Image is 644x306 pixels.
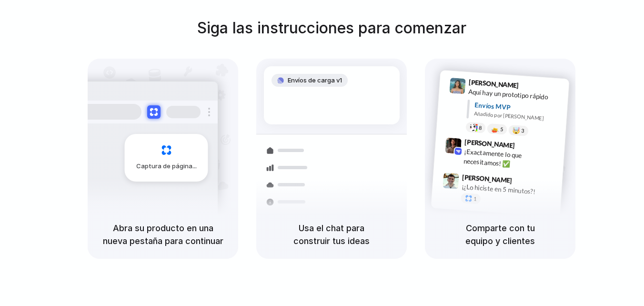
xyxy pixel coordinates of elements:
[462,182,557,198] div: ¡¿Lo hiciste en 5 minutos?!
[515,176,534,188] span: 9:47 AM
[136,162,192,171] font: Captura de página
[288,76,342,85] span: Envíos de carga v1
[473,196,477,202] span: 1
[518,141,537,153] span: 9:42 AM
[474,100,563,116] div: Envíos MVP
[462,172,513,185] span: [PERSON_NAME]
[463,146,559,172] div: ¡Exactamente lo que necesitamos! ✅
[474,110,562,123] div: Añadido por [PERSON_NAME]
[479,125,482,131] span: 8
[268,222,395,247] h5: Usa el chat para construir tus ideas
[500,127,503,132] span: 5
[469,77,519,91] span: [PERSON_NAME]
[464,137,515,151] span: [PERSON_NAME]
[99,222,227,247] h5: Abra su producto en una nueva pestaña para continuar
[512,127,520,134] div: 🤯
[197,17,466,40] h1: Siga las instrucciones para comenzar
[436,222,564,247] h5: Comparte con tu equipo y clientes
[468,87,563,103] div: Aquí hay un prototipo rápido
[521,128,524,133] span: 3
[522,82,541,93] span: 9:41 AM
